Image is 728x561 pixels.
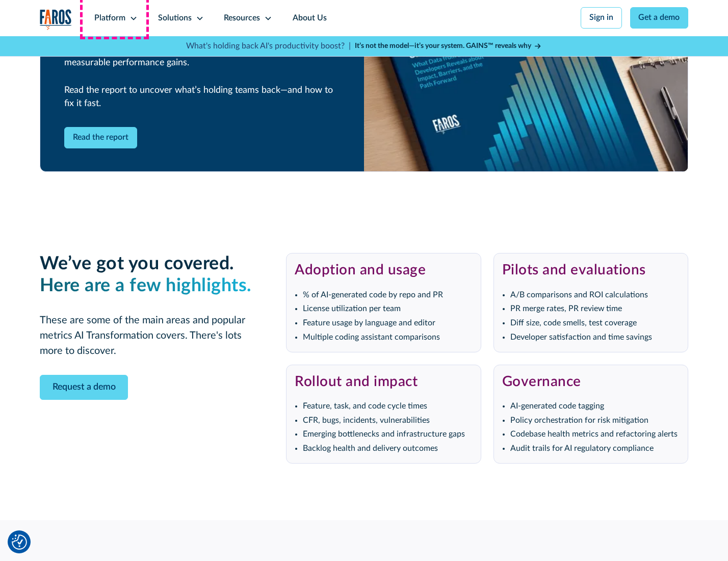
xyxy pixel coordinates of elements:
[303,415,473,427] li: CFR, bugs, incidents, vulnerabilities
[581,7,622,29] a: Sign in
[40,9,72,30] img: Logo of the analytics and reporting company Faros.
[303,443,473,455] li: Backlog health and delivery outcomes
[40,313,254,359] p: These are some of the main areas and popular metrics AI Transformation covers. There's lots more ...
[40,276,252,295] em: Here are a few highlights.
[510,289,680,301] li: A/B comparisons and ROI calculations
[502,262,680,278] h3: Pilots and evaluations
[303,289,473,301] li: % of AI-generated code by repo and PR
[40,375,128,400] a: Request a demo
[303,317,473,329] li: Feature usage by language and editor
[303,303,473,315] li: License utilization per team
[502,373,680,390] h3: Governance
[94,12,125,24] div: Platform
[510,400,680,413] li: AI-generated code tagging
[303,400,473,413] li: Feature, task, and code cycle times
[224,12,260,24] div: Resources
[64,127,137,148] a: Read the report
[510,428,680,441] li: Codebase health metrics and refactoring alerts
[64,42,340,111] p: 75% of engineers use AI tools—yet most organizations see no measurable performance gains. Read th...
[303,428,473,441] li: Emerging bottlenecks and infrastructure gaps
[295,262,473,278] h3: Adoption and usage
[40,254,252,295] strong: We’ve got you covered. ‍
[12,534,27,550] img: Revisit consent button
[186,40,351,53] p: What's holding back AI's productivity boost? |
[510,443,680,455] li: Audit trails for AI regulatory compliance
[295,373,473,390] h3: Rollout and impact
[158,12,192,24] div: Solutions
[630,7,689,29] a: Get a demo
[355,42,531,49] strong: It’s not the model—it’s your system. GAINS™ reveals why
[510,303,680,315] li: PR merge rates, PR review time
[40,9,72,30] a: home
[12,534,27,550] button: Cookie Settings
[303,331,473,344] li: Multiple coding assistant comparisons
[510,331,680,344] li: Developer satisfaction and time savings
[510,317,680,329] li: Diff size, code smells, test coverage
[510,415,680,427] li: Policy orchestration for risk mitigation
[355,41,542,52] a: It’s not the model—it’s your system. GAINS™ reveals why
